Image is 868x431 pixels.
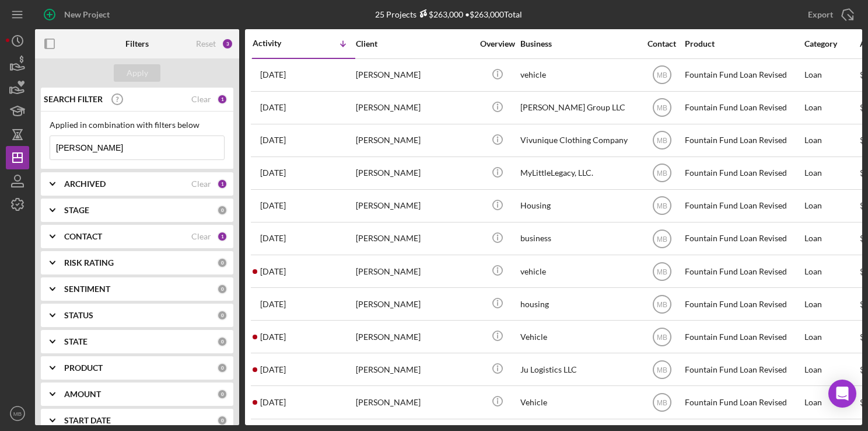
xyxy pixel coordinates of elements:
text: MB [657,333,667,341]
div: Client [356,39,473,48]
text: MB [657,104,667,112]
div: [PERSON_NAME] Group LLC [520,92,637,123]
div: 0 [217,389,228,399]
div: Fountain Fund Loan Revised [685,354,801,385]
b: RISK RATING [64,258,114,267]
div: Category [804,39,859,48]
b: STAGE [64,206,89,215]
div: vehicle [520,256,637,287]
div: New Project [64,3,110,26]
time: 2024-12-01 13:55 [260,267,286,276]
div: [PERSON_NAME] [356,223,473,254]
time: 2024-08-20 03:51 [260,398,286,407]
div: Reset [196,39,216,48]
div: Loan [804,60,859,91]
div: Fountain Fund Loan Revised [685,387,801,418]
div: 0 [217,310,228,321]
b: ARCHIVED [64,179,106,189]
div: Loan [804,289,859,319]
div: 25 Projects • $263,000 Total [375,9,522,19]
div: Fountain Fund Loan Revised [685,223,801,254]
div: Loan [804,256,859,287]
time: 2024-11-21 21:29 [260,300,286,309]
div: 1 [217,94,228,105]
time: 2025-07-31 01:14 [260,70,286,79]
div: Loan [804,321,859,352]
div: Fountain Fund Loan Revised [685,256,801,287]
div: Fountain Fund Loan Revised [685,289,801,319]
div: Contact [640,39,684,48]
div: Loan [804,190,859,221]
time: 2025-01-06 19:12 [260,234,286,243]
div: Vehicle [520,387,637,418]
div: [PERSON_NAME] [356,256,473,287]
div: Loan [804,158,859,189]
div: Fountain Fund Loan Revised [685,158,801,189]
text: MB [657,235,667,243]
div: Open Intercom Messenger [828,380,856,408]
b: STATE [64,337,87,346]
div: 3 [222,38,233,50]
div: [PERSON_NAME] [356,92,473,123]
div: MyLittleLegacy, LLC. [520,158,637,189]
b: STATUS [64,311,93,320]
div: [PERSON_NAME] [356,387,473,418]
div: Clear [191,232,211,241]
div: Loan [804,92,859,123]
div: Clear [191,95,211,104]
div: Fountain Fund Loan Revised [685,60,801,91]
text: MB [657,169,667,178]
div: Applied in combination with filters below [50,120,225,130]
button: New Project [35,3,121,26]
button: Apply [114,64,160,82]
b: SENTIMENT [64,284,110,294]
text: MB [657,71,667,79]
div: [PERSON_NAME] [356,321,473,352]
div: business [520,223,637,254]
text: MB [657,300,667,308]
div: Vehicle [520,321,637,352]
div: Overview [475,39,519,48]
time: 2025-04-08 12:19 [260,135,286,145]
text: MB [657,202,667,210]
div: Loan [804,125,859,156]
div: Apply [127,64,148,82]
div: Loan [804,387,859,418]
time: 2025-04-02 05:00 [260,168,286,178]
div: Fountain Fund Loan Revised [685,92,801,123]
div: [PERSON_NAME] [356,158,473,189]
text: MB [657,399,667,407]
div: $263,000 [416,9,463,19]
button: MB [6,402,29,425]
div: Business [520,39,637,48]
b: CONTACT [64,232,102,241]
div: 0 [217,415,228,426]
div: [PERSON_NAME] [356,289,473,319]
time: 2024-10-31 01:16 [260,332,286,342]
div: housing [520,289,637,319]
text: MB [13,411,22,417]
b: PRODUCT [64,363,103,373]
time: 2025-03-20 14:12 [260,201,286,210]
text: MB [657,267,667,276]
b: START DATE [64,416,111,425]
div: 0 [217,336,228,347]
div: 0 [217,258,228,268]
div: 0 [217,363,228,373]
div: Loan [804,223,859,254]
div: vehicle [520,60,637,91]
div: [PERSON_NAME] [356,190,473,221]
div: Housing [520,190,637,221]
div: [PERSON_NAME] [356,354,473,385]
div: Product [685,39,801,48]
div: Clear [191,179,211,189]
text: MB [657,137,667,145]
div: 0 [217,284,228,294]
button: Export [796,3,862,26]
div: 1 [217,179,228,189]
b: Filters [125,39,149,48]
b: AMOUNT [64,390,101,399]
div: Ju Logistics LLC [520,354,637,385]
div: Fountain Fund Loan Revised [685,321,801,352]
text: MB [657,366,667,374]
